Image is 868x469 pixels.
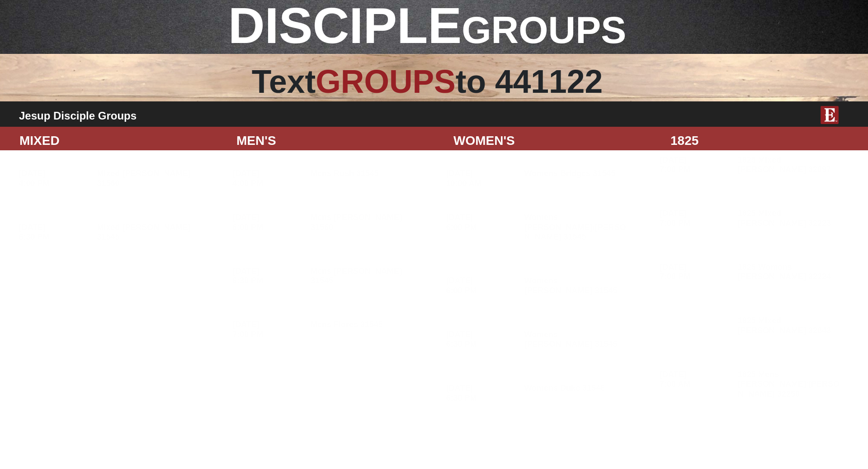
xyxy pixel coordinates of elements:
img: E-icon-fireweed-White-TM.png [821,106,839,124]
h4: Mixed [PERSON_NAME] 31545 [97,223,200,254]
h4: 1825 Womens [PERSON_NAME] 32224 [738,263,841,294]
h4: [DATE] 6:30 PM [19,223,91,242]
strong: In Person [747,340,776,348]
strong: In Person [747,233,776,240]
div: MIXED [13,131,230,150]
strong: In Person [747,287,776,294]
h4: 1825 Mens [PERSON_NAME]/[PERSON_NAME] 32250 [738,370,841,412]
strong: In Person [533,301,562,308]
h4: Mens Flores 31545 [311,320,414,342]
h4: Mens [PERSON_NAME] 31545 [311,267,414,298]
h4: [DATE] 7:00 PM [232,320,304,340]
h4: [DATE] 6:30 PM [232,267,304,286]
h4: [DATE] 6:00 PM [446,276,518,296]
h4: [DATE] 6:30 PM [446,330,518,349]
h4: 1825 Mixed [PERSON_NAME] 32043 [738,316,841,348]
h4: Womens [PERSON_NAME] 31545 [524,276,627,308]
div: MEN'S [230,131,447,150]
strong: In Person [142,247,170,254]
strong: Childcare [102,247,131,254]
div: WOMEN'S [447,131,664,150]
strong: In Person [747,404,776,411]
h4: Womens [PERSON_NAME] 31545 [524,330,627,362]
span: GROUPS [462,9,626,51]
strong: In Person [320,335,349,342]
strong: In Person [320,237,349,244]
h4: [DATE] 7:00 PM [660,263,731,282]
h4: Womens Duke 31546 [524,383,627,406]
strong: In Person [320,291,349,298]
strong: In Person [533,354,562,361]
h4: Womens [PERSON_NAME]/[PERSON_NAME] 31545 [524,213,627,254]
h4: [DATE] 6:30 PM [446,383,518,403]
strong: In Person [533,247,562,254]
b: Jesup Disciple Groups [19,110,137,122]
h4: [DATE] 7:00 AM [660,370,731,389]
span: GROUPS [316,63,455,100]
strong: In Person [533,398,562,405]
h4: Mens [PERSON_NAME] 31560 [311,213,414,244]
